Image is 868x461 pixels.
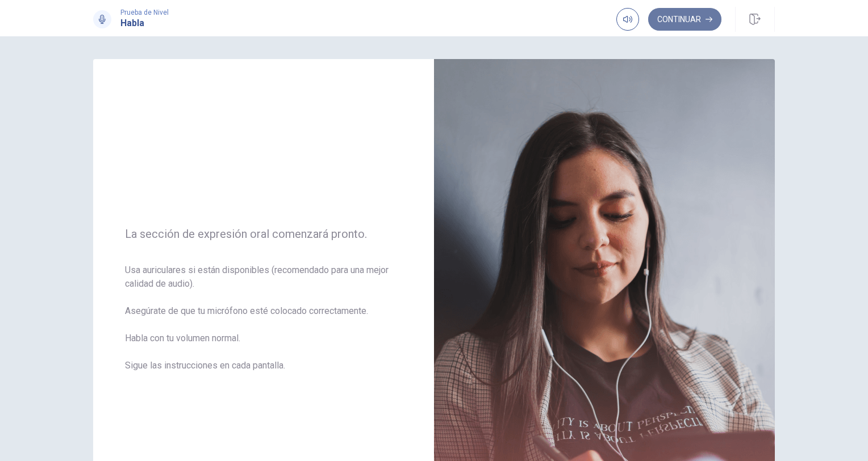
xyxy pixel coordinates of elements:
h1: Habla [120,16,169,30]
span: Prueba de Nivel [120,9,169,16]
span: Usa auriculares si están disponibles (recomendado para una mejor calidad de audio). Asegúrate de ... [125,263,402,386]
span: La sección de expresión oral comenzará pronto. [125,227,402,241]
button: Continuar [648,8,721,31]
